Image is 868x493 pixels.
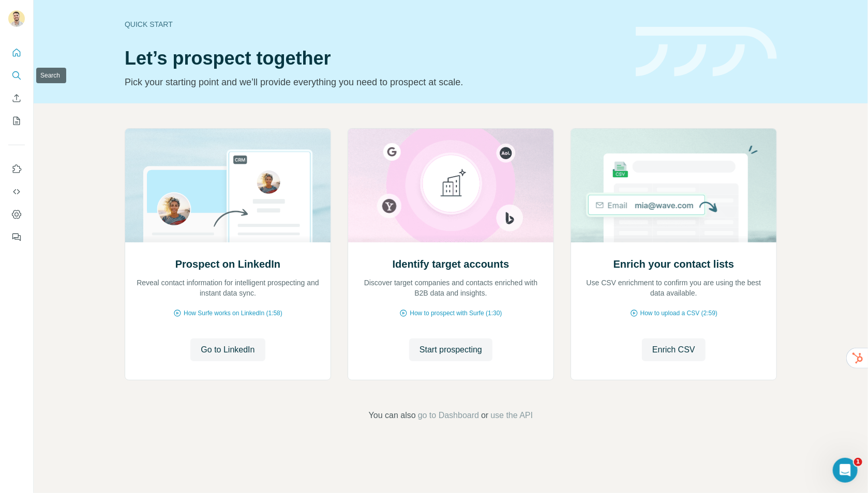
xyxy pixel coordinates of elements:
[348,129,554,242] img: Identify target accounts
[175,257,280,271] h2: Prospect on LinkedIn
[571,129,777,242] img: Enrich your contact lists
[581,278,766,298] p: Use CSV enrichment to confirm you are using the best data available.
[184,309,282,318] span: How Surfe works on LinkedIn (1:58)
[481,409,488,422] span: or
[8,89,25,107] button: Enrich CSV
[8,182,25,201] button: Use Surfe API
[136,278,320,298] p: Reveal contact information for intelligent prospecting and instant data sync.
[636,27,777,77] img: banner
[418,409,479,422] button: go to Dashboard
[833,458,858,483] iframe: Intercom live chat
[409,338,492,361] button: Start prospecting
[201,344,255,356] span: Go to LinkedIn
[125,48,623,69] h1: Let’s prospect together
[642,338,706,361] button: Enrich CSV
[8,43,25,62] button: Quick start
[640,309,717,318] span: How to upload a CSV (2:59)
[490,409,533,422] button: use the API
[369,409,416,422] span: You can also
[410,309,502,318] span: How to prospect with Surfe (1:30)
[8,10,25,27] img: Avatar
[125,129,331,242] img: Prospect on LinkedIn
[8,112,25,130] button: My lists
[8,66,25,85] button: Search
[420,344,482,356] span: Start prospecting
[652,344,695,356] span: Enrich CSV
[358,278,543,298] p: Discover target companies and contacts enriched with B2B data and insights.
[8,228,25,246] button: Feedback
[8,160,25,178] button: Use Surfe on LinkedIn
[613,257,734,271] h2: Enrich your contact lists
[8,205,25,224] button: Dashboard
[854,458,862,466] span: 1
[125,75,623,89] p: Pick your starting point and we’ll provide everything you need to prospect at scale.
[190,338,265,361] button: Go to LinkedIn
[393,257,510,271] h2: Identify target accounts
[125,19,623,29] div: Quick start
